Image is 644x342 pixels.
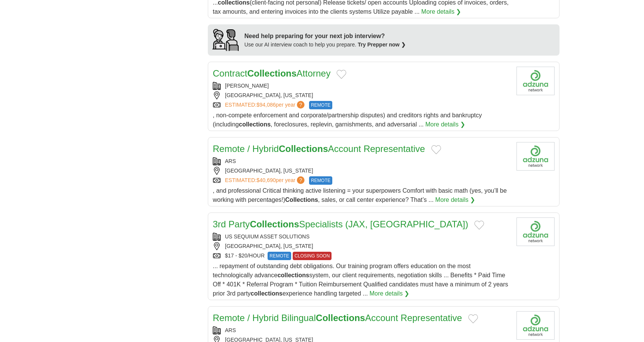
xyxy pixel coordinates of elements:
[268,252,291,260] span: REMOTE
[425,120,465,129] a: More details ❯
[213,187,507,203] span: , and professional Critical thinking active listening = your superpowers Comfort with basic math ...
[213,242,510,250] div: [GEOGRAPHIC_DATA], [US_STATE]
[213,252,510,260] div: $17 - $20/HOUR
[213,68,330,78] a: ContractCollectionsAttorney
[213,112,482,128] span: , non-compete enforcement and corporate/partnership disputes) and creditors rights and bankruptcy...
[239,121,271,128] strong: collections
[213,233,510,241] div: US SEQUIUM ASSET SOLUTIONS
[516,67,555,95] img: Company logo
[225,158,236,164] a: ARS
[257,102,276,108] span: $94,086
[279,144,328,154] strong: Collections
[251,290,283,297] strong: collections
[213,167,510,175] div: [GEOGRAPHIC_DATA], [US_STATE]
[358,42,406,48] a: Try Prepper now ❯
[297,101,304,109] span: ?
[468,314,478,323] button: Add to favorite jobs
[225,101,306,109] a: ESTIMATED:$94,086per year?
[250,219,299,229] strong: Collections
[213,219,468,229] a: 3rd PartyCollectionsSpecialists (JAX, [GEOGRAPHIC_DATA])
[435,195,475,205] a: More details ❯
[244,41,406,49] div: Use our AI interview coach to help you prepare.
[285,197,318,203] strong: Collections
[225,327,236,333] a: ARS
[213,263,508,297] span: ... repayment of outstanding debt obligations. Our training program offers education on the most ...
[293,252,332,260] span: CLOSING SOON
[244,32,406,41] div: Need help preparing for your next job interview?
[316,313,365,323] strong: Collections
[297,176,304,184] span: ?
[421,7,461,16] a: More details ❯
[516,217,555,246] img: Company logo
[336,70,346,79] button: Add to favorite jobs
[247,68,296,78] strong: Collections
[213,82,510,90] div: [PERSON_NAME]
[516,142,555,171] img: Ars-Rescue Rooter logo
[516,311,555,340] img: Ars-Rescue Rooter logo
[213,144,425,154] a: Remote / HybridCollectionsAccount Representative
[431,145,441,154] button: Add to favorite jobs
[213,91,510,99] div: [GEOGRAPHIC_DATA], [US_STATE]
[277,272,309,278] strong: collections
[225,176,306,185] a: ESTIMATED:$40,690per year?
[309,101,332,109] span: REMOTE
[213,313,462,323] a: Remote / Hybrid BilingualCollectionsAccount Representative
[370,289,410,298] a: More details ❯
[474,221,484,230] button: Add to favorite jobs
[309,176,332,185] span: REMOTE
[257,177,276,183] span: $40,690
